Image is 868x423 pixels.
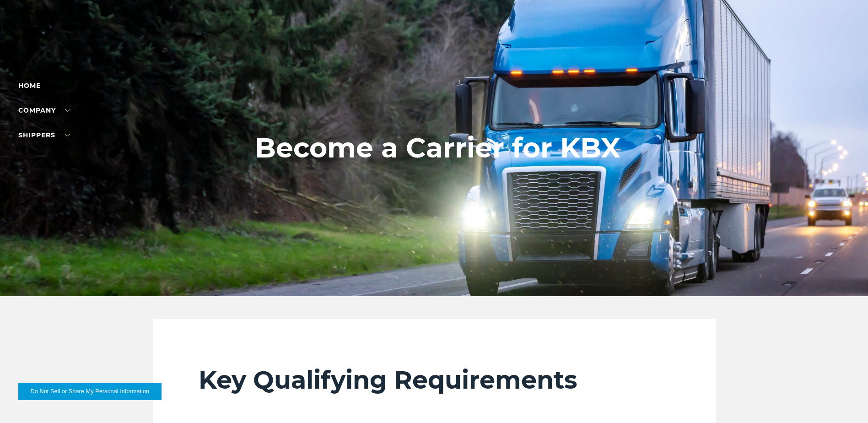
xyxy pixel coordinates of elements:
[18,131,70,139] a: SHIPPERS
[255,132,620,163] h1: Become a Carrier for KBX
[18,383,162,400] button: Do Not Sell or Share My Personal Information
[18,18,55,32] div: Log in
[400,18,469,59] img: kbx logo
[199,365,670,395] h2: Key Qualifying Requirements
[18,106,70,114] a: Company
[18,81,41,90] a: Home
